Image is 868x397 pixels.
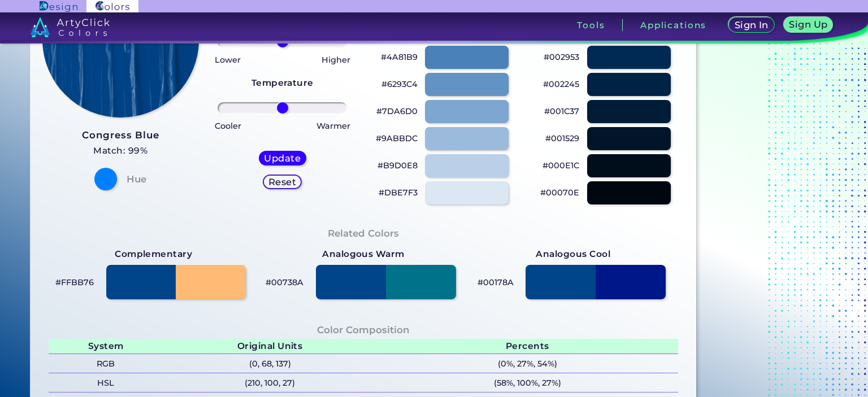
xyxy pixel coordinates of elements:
[540,186,579,199] p: #00070E
[381,50,418,64] p: #4A81B9
[544,104,579,118] p: #001C37
[731,18,772,32] a: Sign In
[127,171,146,187] h4: Hue
[791,20,826,29] h5: Sign Up
[215,119,241,133] p: Cooler
[640,21,706,29] h3: Applications
[544,50,579,64] p: #002953
[115,247,192,261] strong: Complementary
[251,77,314,88] strong: Temperature
[270,178,295,186] h5: Reset
[376,132,418,145] p: #9ABBDC
[577,21,605,29] h3: Tools
[163,373,376,392] p: (210, 100, 27)
[266,154,299,163] h5: Update
[478,276,514,289] p: #00178A
[49,354,163,373] p: RGB
[49,339,163,354] h5: System
[377,159,418,172] p: #B9D0E8
[82,126,159,159] a: Congress Blue Match: 99%
[322,247,405,261] strong: Analogous Warm
[266,276,303,289] p: #00738A
[322,53,350,67] p: Higher
[316,119,350,133] p: Warmer
[381,77,418,91] p: #6293C4
[163,339,376,354] h5: Original Units
[377,373,678,392] p: (58%, 100%, 27%)
[328,225,399,242] h4: Related Colors
[536,247,610,261] strong: Analogous Cool
[317,322,410,338] h4: Color Composition
[377,354,678,373] p: (0%, 27%, 54%)
[55,276,94,289] p: #FFBB76
[376,104,418,118] p: #7DA6D0
[82,129,159,142] h3: Congress Blue
[377,339,678,354] h5: Percents
[542,159,579,172] p: #000E1C
[163,354,376,373] p: (0, 68, 137)
[82,143,159,158] h5: Match: 99%
[545,132,579,145] p: #001529
[31,17,110,37] img: logo_artyclick_colors_white.svg
[736,21,767,29] h5: Sign In
[379,186,418,199] p: #DBE7F3
[40,1,77,12] img: ArtyClick Design logo
[543,77,579,91] p: #002245
[786,18,831,32] a: Sign Up
[49,373,163,392] p: HSL
[215,53,241,67] p: Lower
